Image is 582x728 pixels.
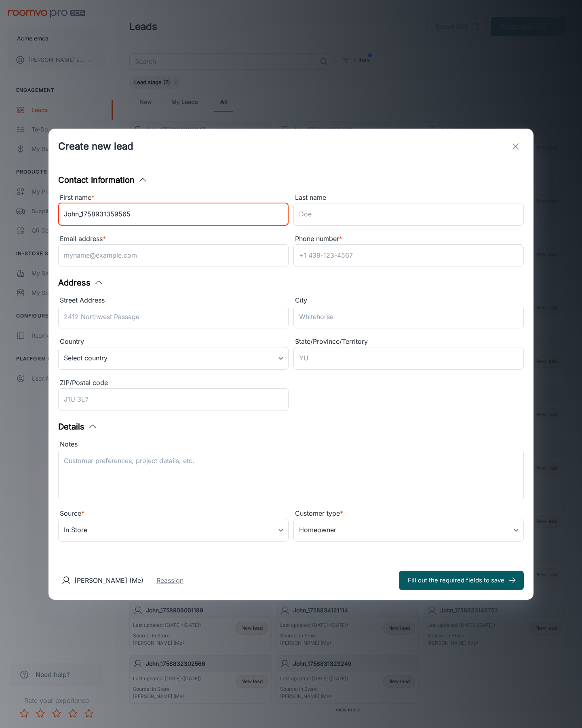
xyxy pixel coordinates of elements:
input: 2412 Northwest Passage [58,306,289,328]
div: Select country [58,347,289,370]
div: ZIP/Postal code [58,378,289,388]
div: City [293,295,524,306]
input: YU [293,347,524,370]
input: Whitehorse [293,306,524,328]
div: Email address [58,234,289,244]
input: +1 439-123-4567 [293,244,524,267]
input: Doe [293,203,524,226]
div: Country [58,336,289,347]
input: J1U 3L7 [58,388,289,411]
div: Customer type [293,508,524,519]
button: exit [508,138,524,154]
div: Source [58,508,289,519]
p: [PERSON_NAME] (Me) [74,576,143,585]
button: Reassign [156,576,183,585]
button: Address [58,277,103,289]
button: Fill out the required fields to save [399,571,524,590]
button: Contact Information [58,174,148,186]
input: John [58,203,289,226]
div: Phone number [293,234,524,244]
div: Notes [58,439,524,450]
div: In Store [58,519,289,542]
div: State/Province/Territory [293,336,524,347]
div: Street Address [58,295,289,306]
button: Details [58,421,97,433]
div: First name [58,193,289,203]
h1: Create new lead [58,139,133,154]
div: Homeowner [293,519,524,542]
input: myname@example.com [58,244,289,267]
div: Last name [293,193,524,203]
